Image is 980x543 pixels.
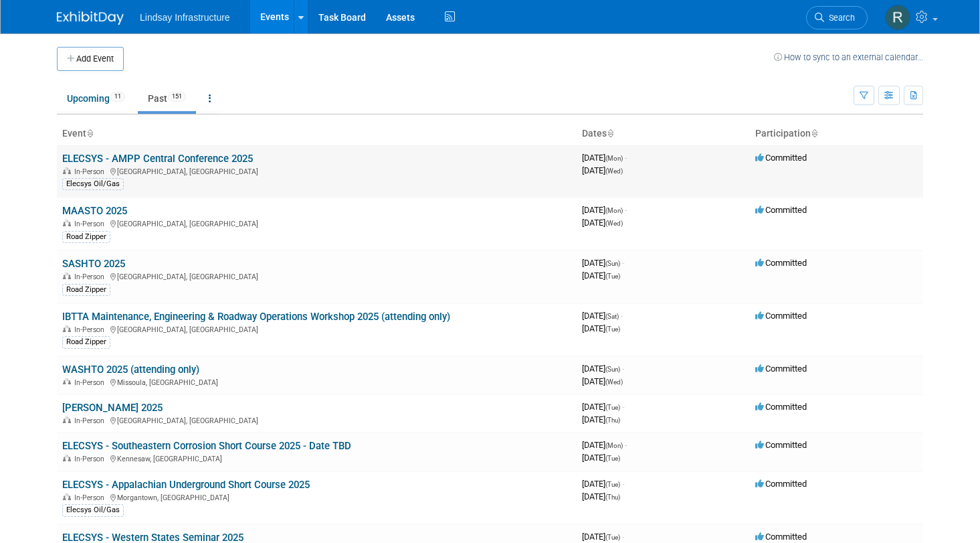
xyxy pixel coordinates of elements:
[605,378,623,386] span: (Wed)
[605,167,623,175] span: (Wed)
[168,92,186,102] span: 151
[582,532,624,542] span: [DATE]
[582,270,620,281] span: [DATE]
[74,455,108,463] span: In-Person
[811,128,817,139] a: Sort by Participation Type
[74,493,108,502] span: In-Person
[63,167,71,174] img: In-Person Event
[63,416,71,423] img: In-Person Event
[885,5,910,30] img: Ryan Wilcox
[62,479,310,491] a: ELECSYS - Appalachian Underground Short Course 2025
[605,416,620,424] span: (Thu)
[605,260,620,267] span: (Sun)
[582,165,623,175] span: [DATE]
[62,323,571,334] div: [GEOGRAPHIC_DATA], [GEOGRAPHIC_DATA]
[62,402,163,414] a: [PERSON_NAME] 2025
[63,273,71,279] img: In-Person Event
[625,205,627,215] span: -
[62,364,199,376] a: WASHTO 2025 (attending only)
[605,155,623,162] span: (Mon)
[625,440,627,450] span: -
[63,220,71,226] img: In-Person Event
[607,128,613,139] a: Sort by Start Date
[74,416,108,425] span: In-Person
[62,231,110,243] div: Road Zipper
[824,13,855,23] span: Search
[62,336,110,348] div: Road Zipper
[62,311,450,323] a: IBTTA Maintenance, Engineering & Roadway Operations Workshop 2025 (attending only)
[622,532,624,542] span: -
[62,270,571,281] div: [GEOGRAPHIC_DATA], [GEOGRAPHIC_DATA]
[750,123,923,145] th: Participation
[86,128,93,139] a: Sort by Event Name
[74,378,108,387] span: In-Person
[110,92,125,102] span: 11
[605,325,620,333] span: (Tue)
[62,153,253,165] a: ELECSYS - AMPP Central Conference 2025
[62,414,571,425] div: [GEOGRAPHIC_DATA], [GEOGRAPHIC_DATA]
[605,207,623,214] span: (Mon)
[755,311,807,321] span: Committed
[582,323,620,333] span: [DATE]
[582,376,623,386] span: [DATE]
[57,86,135,111] a: Upcoming11
[138,86,196,111] a: Past151
[582,440,627,450] span: [DATE]
[62,165,571,176] div: [GEOGRAPHIC_DATA], [GEOGRAPHIC_DATA]
[755,205,807,215] span: Committed
[755,402,807,412] span: Committed
[605,404,620,411] span: (Tue)
[582,218,623,228] span: [DATE]
[605,273,620,280] span: (Tue)
[57,11,124,25] img: ExhibitDay
[605,313,619,320] span: (Sat)
[63,455,71,461] img: In-Person Event
[605,493,620,501] span: (Thu)
[582,414,620,424] span: [DATE]
[582,258,624,268] span: [DATE]
[622,364,624,374] span: -
[755,153,807,163] span: Committed
[755,440,807,450] span: Committed
[577,123,750,145] th: Dates
[582,479,624,489] span: [DATE]
[62,453,571,463] div: Kennesaw, [GEOGRAPHIC_DATA]
[62,284,110,296] div: Road Zipper
[605,481,620,488] span: (Tue)
[774,52,923,62] a: How to sync to an external calendar...
[62,258,125,270] a: SASHTO 2025
[622,479,624,489] span: -
[625,153,627,163] span: -
[582,364,624,374] span: [DATE]
[582,491,620,501] span: [DATE]
[57,47,124,71] button: Add Event
[806,6,868,29] a: Search
[582,311,623,321] span: [DATE]
[74,220,108,228] span: In-Person
[621,311,623,321] span: -
[622,402,624,412] span: -
[74,167,108,176] span: In-Person
[755,479,807,489] span: Committed
[582,453,620,463] span: [DATE]
[755,532,807,542] span: Committed
[63,378,71,385] img: In-Person Event
[57,123,577,145] th: Event
[140,12,230,23] span: Lindsay Infrastructure
[605,442,623,449] span: (Mon)
[582,205,627,215] span: [DATE]
[62,218,571,228] div: [GEOGRAPHIC_DATA], [GEOGRAPHIC_DATA]
[63,325,71,332] img: In-Person Event
[62,178,124,190] div: Elecsys Oil/Gas
[62,491,571,502] div: Morgantown, [GEOGRAPHIC_DATA]
[605,220,623,227] span: (Wed)
[63,493,71,500] img: In-Person Event
[62,440,351,452] a: ELECSYS - Southeastern Corrosion Short Course 2025 - Date TBD
[622,258,624,268] span: -
[62,376,571,387] div: Missoula, [GEOGRAPHIC_DATA]
[605,455,620,462] span: (Tue)
[74,273,108,281] span: In-Person
[755,258,807,268] span: Committed
[62,205,127,217] a: MAASTO 2025
[605,366,620,373] span: (Sun)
